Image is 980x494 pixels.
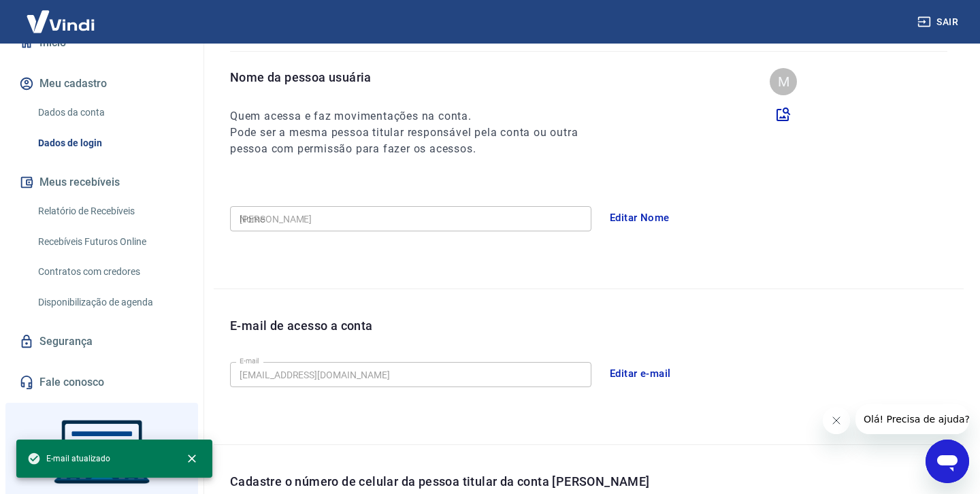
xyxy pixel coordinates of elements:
button: close [177,444,207,474]
a: Disponibilização de agenda [33,289,187,316]
h6: Pode ser a mesma pessoa titular responsável pela conta ou outra pessoa com permissão para fazer o... [230,125,603,157]
iframe: Botão para abrir a janela de mensagens [926,440,969,483]
p: Nome da pessoa usuária [230,68,603,86]
a: Dados de login [33,129,187,157]
a: Contratos com credores [33,258,187,286]
label: E-mail [240,356,259,366]
div: M [770,68,797,95]
a: Dados da conta [33,99,187,127]
button: Editar Nome [602,203,677,232]
p: Cadastre o número de celular da pessoa titular da conta [PERSON_NAME] [230,472,964,491]
a: Segurança [16,327,187,357]
button: Meus recebíveis [16,167,187,197]
a: Recebíveis Futuros Online [33,228,187,256]
button: Sair [915,10,964,35]
iframe: Fechar mensagem [823,407,850,434]
span: Olá! Precisa de ajuda? [8,10,114,20]
button: Editar e-mail [602,359,679,388]
button: Meu cadastro [16,69,187,99]
p: E-mail de acesso a conta [230,316,373,335]
span: E-mail atualizado [27,452,110,465]
iframe: Mensagem da empresa [855,404,969,434]
img: Vindi [16,1,105,42]
h6: Quem acessa e faz movimentações na conta. [230,108,603,125]
a: Relatório de Recebíveis [33,197,187,225]
a: Fale conosco [16,367,187,397]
